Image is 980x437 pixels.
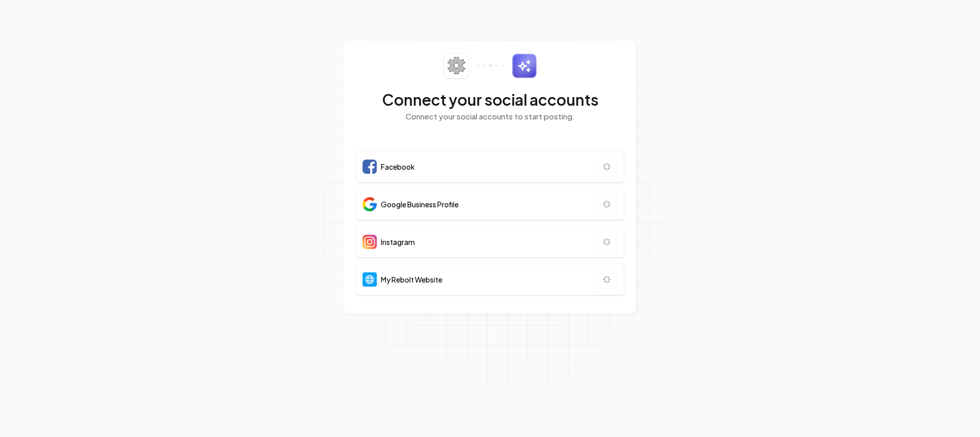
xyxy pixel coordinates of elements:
span: Instagram [381,237,415,247]
span: Google Business Profile [381,199,459,209]
img: sparkles.svg [512,53,537,78]
img: Google [363,197,377,211]
span: My Rebolt Website [381,274,442,285]
span: Facebook [381,162,415,172]
img: Instagram [363,235,377,249]
img: Facebook [363,160,377,174]
img: Website [363,272,377,287]
p: Connect your social accounts to start posting. [356,111,624,122]
img: connector-dots.svg [477,65,504,67]
h2: Connect your social accounts [356,90,624,109]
